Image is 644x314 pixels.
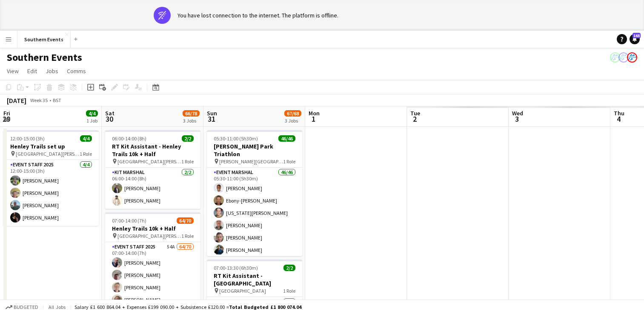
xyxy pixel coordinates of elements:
div: [DATE] [7,96,26,105]
div: BST [53,97,61,103]
app-job-card: 12:00-15:00 (3h)4/4Henley Trails set up [GEOGRAPHIC_DATA][PERSON_NAME]1 RoleEvent Staff 20254/412... [3,130,99,226]
span: 1 Role [283,158,295,165]
app-user-avatar: RunThrough Events [627,52,637,63]
span: Edit [27,67,37,75]
span: [GEOGRAPHIC_DATA] [219,288,266,294]
span: 4/4 [80,135,92,142]
span: Wed [512,109,523,117]
span: 66/78 [183,110,200,117]
a: 165 [630,34,640,44]
app-card-role: Event Staff 20254/412:00-15:00 (3h)[PERSON_NAME][PERSON_NAME][PERSON_NAME][PERSON_NAME] [3,160,99,226]
span: 07:00-13:30 (6h30m) [214,265,258,271]
span: 30 [104,114,114,124]
h3: Henley Trails set up [3,143,99,150]
span: 2 [409,114,420,124]
a: Comms [63,66,89,77]
h3: RT Kit Assistant - [GEOGRAPHIC_DATA] [207,272,302,287]
h3: [PERSON_NAME] Park Triathlon [207,143,302,158]
span: Week 35 [28,97,49,103]
h3: Henley Trails 10k + Half [105,225,200,232]
div: Salary £1 600 864.04 + Expenses £199 090.00 + Subsistence £120.00 = [74,304,301,310]
span: 4/4 [86,110,98,117]
span: Sat [105,109,114,117]
a: View [3,66,22,77]
span: 1 Role [283,288,295,294]
span: 1 Role [181,158,194,165]
span: 2/2 [182,135,194,142]
span: 2/2 [283,265,295,271]
span: [GEOGRAPHIC_DATA][PERSON_NAME] [117,158,181,165]
span: View [7,67,19,75]
span: 12:00-15:00 (3h) [10,135,45,142]
span: 1 [307,114,320,124]
span: 4 [613,114,624,124]
h3: RT Kit Assistant - Henley Trails 10k + Half [105,143,200,158]
span: 1 Role [181,233,194,239]
button: Southern Events [17,31,71,48]
span: 07:00-14:00 (7h) [112,217,146,224]
button: Budgeted [4,303,40,312]
span: Fri [3,109,10,117]
span: Comms [67,67,86,75]
span: Thu [614,109,624,117]
app-job-card: 06:00-14:00 (8h)2/2RT Kit Assistant - Henley Trails 10k + Half [GEOGRAPHIC_DATA][PERSON_NAME]1 Ro... [105,130,200,209]
span: 46/46 [278,135,295,142]
span: Mon [309,109,320,117]
span: [GEOGRAPHIC_DATA][PERSON_NAME] [117,233,181,239]
span: Budgeted [14,304,38,310]
div: 3 Jobs [285,117,301,124]
span: 06:00-14:00 (8h) [112,135,146,142]
span: All jobs [47,304,67,310]
app-user-avatar: RunThrough Events [618,52,629,63]
span: 67/68 [284,110,301,117]
span: 165 [633,33,641,38]
a: Edit [24,66,40,77]
span: 31 [206,114,217,124]
div: You have lost connection to the internet. The platform is offline. [177,11,338,19]
span: 29 [2,114,10,124]
span: 3 [511,114,523,124]
h1: Southern Events [7,51,82,64]
app-card-role: Kit Marshal2/206:00-14:00 (8h)[PERSON_NAME][PERSON_NAME] [105,168,200,209]
span: 1 Role [80,151,92,157]
app-user-avatar: RunThrough Events [610,52,620,63]
span: Total Budgeted £1 800 074.04 [229,304,301,310]
span: [PERSON_NAME][GEOGRAPHIC_DATA] [219,158,283,165]
span: Sun [207,109,217,117]
span: Tue [410,109,420,117]
span: 05:30-11:00 (5h30m) [214,135,258,142]
a: Jobs [42,66,62,77]
div: 3 Jobs [183,117,199,124]
span: Jobs [46,67,58,75]
div: 1 Job [86,117,97,124]
span: 64/70 [177,217,194,224]
span: [GEOGRAPHIC_DATA][PERSON_NAME] [16,151,80,157]
app-job-card: 05:30-11:00 (5h30m)46/46[PERSON_NAME] Park Triathlon [PERSON_NAME][GEOGRAPHIC_DATA]1 RoleEvent Ma... [207,130,302,256]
